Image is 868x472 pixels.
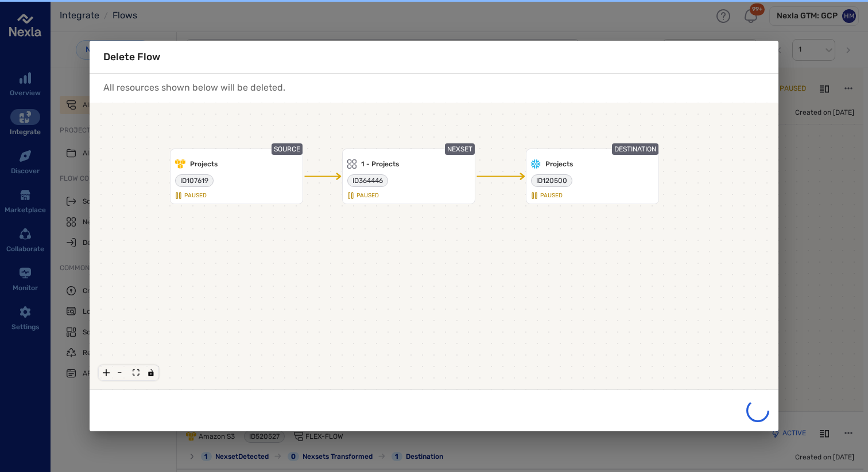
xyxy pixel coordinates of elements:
div: chip-with-copy [347,174,388,187]
button: zoom out [114,365,129,380]
button: zoom in [99,365,114,380]
p: Paused [356,192,379,199]
h6: 1 - Projects [361,160,470,168]
p: Paused [184,192,207,199]
span: ID 120500 [536,177,567,185]
div: NEXSET1 - ProjectsCollapsible Group Item #1chip-with-copyData processed: 0 recordsPaused [342,149,475,204]
span: DESTINATION [614,146,656,153]
span: NEXSET [447,146,472,153]
div: chip-with-copy [531,174,572,187]
button: toggle interactivity [144,365,158,380]
button: fit view [129,365,144,380]
div: chip-with-copy [175,174,214,187]
h6: Projects [545,160,654,168]
h6: Projects [190,160,298,168]
h3: Delete Flow [90,41,778,73]
span: ID 364446 [352,177,383,185]
div: SOURCEProjectsCollapsible Group Item #1chip-with-copyData processed: 0 recordsPaused [101,149,303,209]
p: All resources shown below will be deleted. [90,80,778,96]
span: ID 107619 [180,177,208,185]
span: SOURCE [274,146,300,153]
div: DESTINATIONProjectsCollapsible Group Item #1chip-with-copyData processed: 0 recordsPaused [514,149,659,204]
p: Paused [540,192,563,199]
div: React Flow controls [98,365,159,381]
